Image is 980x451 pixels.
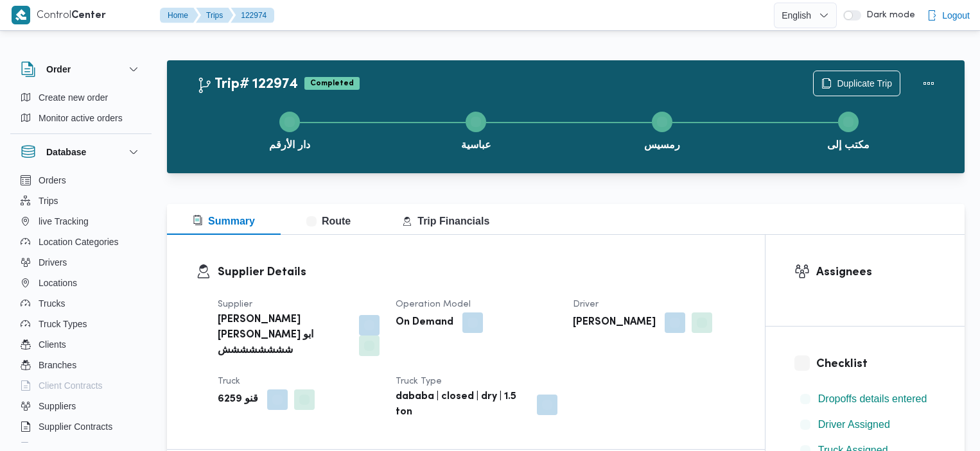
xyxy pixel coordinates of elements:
span: Supplier [218,300,252,309]
button: Trucks [15,293,146,314]
span: Dropoffs details entered [818,391,927,407]
button: Order [21,62,141,77]
span: Logout [942,8,970,23]
button: Create new order [15,87,146,108]
h3: Assignees [816,264,936,281]
b: [PERSON_NAME] [PERSON_NAME] ابو شششششششش [218,312,350,359]
b: dababa | closed | dry | 1.5 ton [396,389,529,420]
h3: Supplier Details [218,264,736,281]
button: Dropoffs details entered [795,389,936,409]
span: Drivers [39,255,67,270]
span: Truck [218,377,240,386]
span: Supplier Contracts [39,419,112,434]
button: Branches [15,355,146,375]
span: Location Categories [39,234,119,250]
svg: Step 4 is complete [843,117,853,127]
span: Completed [304,77,360,90]
div: Order [10,87,152,133]
button: Trips [15,191,146,211]
span: Create new order [39,90,108,105]
button: live Tracking [15,211,146,232]
button: رمسيس [569,96,755,163]
span: Truck Type [396,377,442,386]
button: Monitor active orders [15,108,146,128]
img: X8yXhbKr1z7QwAAAABJRU5ErkJggg== [12,6,30,24]
b: Center [71,11,106,21]
span: Orders [39,173,66,188]
svg: Step 2 is complete [471,117,481,127]
button: Driver Assigned [795,414,936,435]
span: Operation Model [396,300,471,309]
div: Database [10,170,152,448]
b: On Demand [396,315,453,330]
svg: Step 3 is complete [657,117,667,127]
span: Clients [39,337,66,352]
b: قنو 6259 [218,392,258,407]
span: Driver Assigned [818,417,890,432]
button: Truck Types [15,314,146,334]
span: live Tracking [39,214,89,229]
button: مكتب إلى [755,96,941,163]
span: Trip Financials [402,216,489,226]
button: عباسية [383,96,569,163]
button: Orders [15,170,146,191]
span: Trucks [39,296,65,311]
span: دار الأرقم [269,137,310,153]
span: Driver [573,300,599,309]
h3: Checklist [816,355,936,373]
span: Locations [39,275,77,291]
h3: Database [46,144,86,160]
button: Supplier Contracts [15,416,146,437]
button: Location Categories [15,232,146,252]
span: Client Contracts [39,378,103,393]
span: Driver Assigned [818,419,890,430]
button: Actions [916,71,941,96]
button: Clients [15,334,146,355]
span: Dropoffs details entered [818,393,927,404]
span: Monitor active orders [39,110,123,126]
svg: Step 1 is complete [284,117,295,127]
b: [PERSON_NAME] [573,315,656,330]
button: Locations [15,273,146,293]
button: Home [160,8,198,23]
span: Branches [39,357,76,373]
span: Trips [39,193,58,208]
button: Logout [922,3,975,28]
button: Duplicate Trip [813,71,900,96]
button: Drivers [15,252,146,273]
b: Completed [310,80,354,87]
span: عباسية [461,137,491,153]
button: 122974 [231,8,274,23]
button: Client Contracts [15,375,146,396]
button: Database [21,144,141,160]
span: رمسيس [644,137,680,153]
button: Trips [196,8,233,23]
span: Truck Types [39,316,87,332]
span: Duplicate Trip [837,76,892,91]
button: Suppliers [15,396,146,416]
span: Dark mode [861,10,915,21]
span: Suppliers [39,398,76,414]
h2: Trip# 122974 [197,76,298,93]
span: Summary [193,216,255,226]
span: مكتب إلى [827,137,869,153]
h3: Order [46,62,71,77]
span: Route [306,216,351,226]
button: دار الأرقم [197,96,383,163]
